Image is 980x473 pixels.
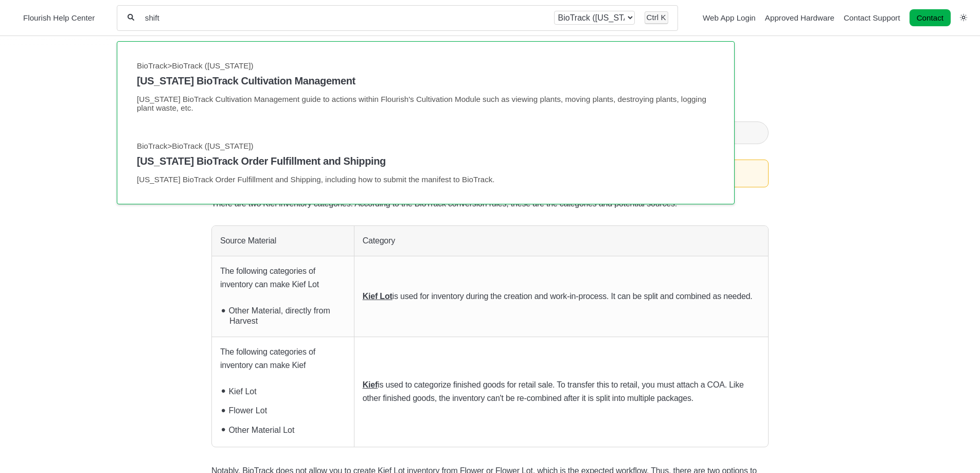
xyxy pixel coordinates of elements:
[13,11,95,25] a: Flourish Help Center
[137,61,714,112] a: BioTrack>BioTrack ([US_STATE]) [US_STATE] BioTrack Cultivation Management [US_STATE] BioTrack Cul...
[910,9,951,26] a: Contact
[844,13,900,22] a: Contact Support navigation item
[13,11,18,25] img: Flourish Help Center Logo
[168,142,172,150] span: >
[117,51,734,194] div: Search hit
[23,13,95,22] span: Flourish Help Center
[172,142,254,150] span: BioTrack ([US_STATE])
[220,345,346,372] p: The following categories of inventory can make Kief
[172,61,254,70] span: BioTrack ([US_STATE])
[225,419,346,439] li: Other Material Lot
[907,11,953,25] li: Contact desktop
[117,41,734,204] section: Search results
[225,400,346,419] li: Flower Lot
[137,95,714,112] p: [US_STATE] BioTrack Cultivation Management guide to actions within Flourish's Cultivation Module ...
[137,142,167,150] span: BioTrack
[168,61,172,70] span: >
[225,300,346,328] li: Other Material, directly from Harvest
[363,234,760,248] p: Category
[363,290,760,303] p: is used for inventory during the creation and work-in-process. It can be split and combined as ne...
[220,265,346,291] p: The following categories of inventory can make Kief Lot
[225,380,346,400] li: Kief Lot
[220,234,346,248] p: Source Material
[703,13,756,22] a: Web App Login navigation item
[363,378,760,405] p: is used to categorize finished goods for retail sale. To transfer this to retail, you must attach...
[765,13,834,22] a: Approved Hardware navigation item
[137,142,714,184] a: BioTrack>BioTrack ([US_STATE]) [US_STATE] BioTrack Order Fulfillment and Shipping [US_STATE] BioT...
[647,13,659,22] kbd: Ctrl
[137,75,714,87] h4: [US_STATE] BioTrack Cultivation Management
[363,292,393,301] strong: Kief Lot
[137,61,167,70] span: BioTrack
[363,380,378,389] strong: Kief
[137,155,714,167] h4: [US_STATE] BioTrack Order Fulfillment and Shipping
[960,13,967,22] a: Switch dark mode setting
[137,176,714,184] p: [US_STATE] BioTrack Order Fulfillment and Shipping, including how to submit the manifest to BioTr...
[144,13,544,23] input: Help Me With...
[661,13,666,22] kbd: K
